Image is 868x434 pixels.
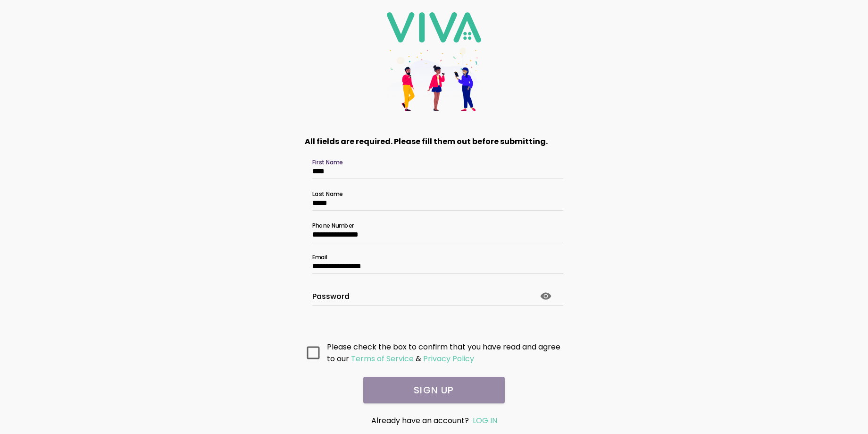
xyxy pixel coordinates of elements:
[351,353,414,364] ion-text: Terms of Service
[312,199,556,207] input: Last Name
[324,415,544,426] div: Already have an account?
[312,230,556,238] input: Phone Number
[473,415,497,426] a: LOG IN
[305,136,548,147] strong: All fields are required. Please fill them out before submitting.
[423,353,474,364] ion-text: Privacy Policy
[312,167,556,175] input: First Name
[312,262,556,270] input: Email
[325,339,566,367] ion-col: Please check the box to confirm that you have read and agree to our &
